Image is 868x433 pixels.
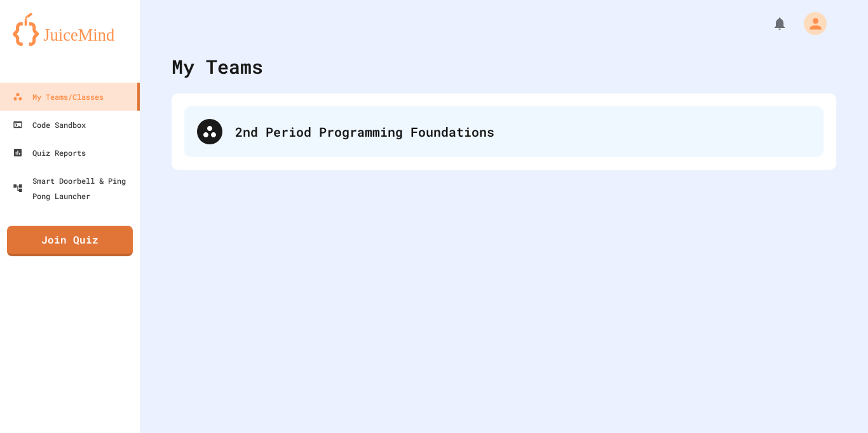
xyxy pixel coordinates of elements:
[13,117,86,132] div: Code Sandbox
[790,9,830,38] div: My Account
[749,13,790,34] div: My Notifications
[184,106,824,157] div: 2nd Period Programming Foundations
[235,122,811,141] div: 2nd Period Programming Foundations
[172,52,263,81] div: My Teams
[13,13,127,46] img: logo-orange.svg
[13,173,135,203] div: Smart Doorbell & Ping Pong Launcher
[13,89,104,104] div: My Teams/Classes
[13,145,86,160] div: Quiz Reports
[7,226,133,256] a: Join Quiz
